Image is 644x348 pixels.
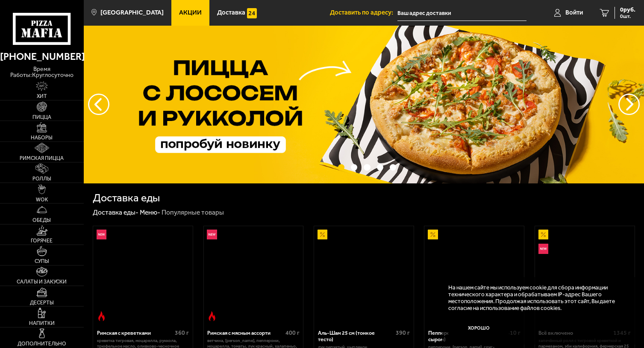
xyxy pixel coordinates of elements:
span: Салаты и закуски [17,279,67,284]
button: точки переключения [338,164,344,171]
div: Римская с мясным ассорти [207,330,283,336]
img: Острое блюдо [207,311,217,321]
button: точки переключения [377,164,383,171]
span: 400 г [285,329,300,336]
span: Римская пицца [20,156,64,161]
img: 15daf4d41897b9f0e9f617042186c801.svg [247,8,257,18]
span: Дополнительно [18,341,66,346]
img: Акционный [428,230,438,240]
span: Горячее [31,238,53,243]
img: Акционный [318,230,328,240]
span: [GEOGRAPHIC_DATA] [100,9,164,16]
span: 0 руб. [620,7,635,13]
span: Десерты [30,300,54,305]
span: Акции [179,9,202,16]
span: Хит [37,94,47,99]
span: Напитки [29,321,55,326]
a: АкционныйПепперони 25 см (толстое с сыром) [424,226,524,324]
div: Пепперони 25 см (толстое с сыром) [428,330,504,342]
span: Пицца [32,115,51,120]
a: АкционныйАль-Шам 25 см (тонкое тесто) [314,226,414,324]
img: Острое блюдо [97,311,107,321]
img: Акционный [538,230,549,240]
span: Доставить по адресу: [330,9,397,16]
button: следующий [88,94,109,115]
div: Популярные товары [162,208,224,217]
button: точки переключения [351,164,357,171]
span: 390 г [396,329,410,336]
span: Обеды [32,218,51,223]
span: WOK [36,197,48,202]
span: Доставка [217,9,245,16]
div: Римская с креветками [97,330,173,336]
p: На нашем сайте мы используем cookie для сбора информации технического характера и обрабатываем IP... [448,284,623,312]
a: НовинкаОстрое блюдоРимская с мясным ассорти [204,226,303,324]
img: Новинка [97,230,107,240]
span: 360 г [175,329,189,336]
span: Войти [565,9,583,16]
a: Доставка еды- [93,208,138,216]
a: Меню- [140,208,160,216]
input: Ваш адрес доставки [397,5,526,21]
img: Новинка [538,244,549,254]
button: предыдущий [618,94,640,115]
img: Новинка [207,230,217,240]
span: Роллы [32,176,51,181]
h1: Доставка еды [93,192,160,203]
a: НовинкаОстрое блюдоРимская с креветками [93,226,193,324]
span: 0 шт. [620,14,635,19]
span: Наборы [31,135,53,140]
button: Хорошо [448,318,509,338]
button: точки переключения [364,164,370,171]
span: Супы [35,259,49,264]
div: Аль-Шам 25 см (тонкое тесто) [318,330,394,342]
a: АкционныйНовинкаВсё включено [535,226,635,324]
button: точки переключения [390,164,396,171]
